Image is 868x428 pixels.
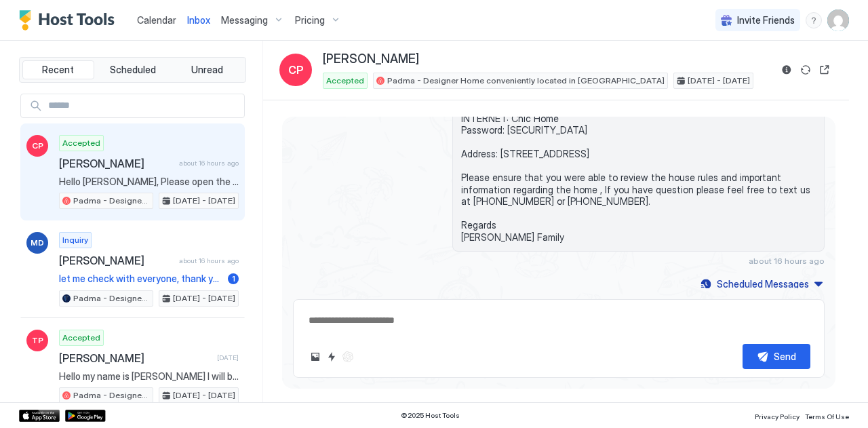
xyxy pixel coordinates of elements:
[173,389,235,402] span: [DATE] - [DATE]
[749,256,825,266] span: about 16 hours ago
[187,14,210,26] span: Inbox
[110,64,156,76] span: Scheduled
[43,94,244,117] input: Input Field
[805,412,849,421] span: Terms Of Use
[326,75,364,87] span: Accepted
[97,60,169,79] button: Scheduled
[171,60,243,79] button: Unread
[217,353,239,362] span: [DATE]
[797,62,814,78] button: Sync reservation
[19,57,246,83] div: tab-group
[73,195,150,207] span: Padma - Designer Home conveniently located in [GEOGRAPHIC_DATA]
[232,273,235,284] span: 1
[743,344,810,369] button: Send
[816,62,833,78] button: Open reservation
[295,14,325,26] span: Pricing
[42,64,74,76] span: Recent
[288,62,304,78] span: CP
[73,389,150,402] span: Padma - Designer Home conveniently located in [GEOGRAPHIC_DATA]
[737,14,795,26] span: Invite Friends
[173,195,235,207] span: [DATE] - [DATE]
[401,411,460,420] span: © 2025 Host Tools
[65,410,106,422] a: Google Play Store
[323,52,419,67] span: [PERSON_NAME]
[32,140,43,152] span: CP
[698,275,825,293] button: Scheduled Messages
[19,410,60,422] a: App Store
[187,13,210,27] a: Inbox
[179,256,239,265] span: about 16 hours ago
[59,157,174,170] span: [PERSON_NAME]
[59,273,222,285] span: let me check with everyone, thank you
[688,75,750,87] span: [DATE] - [DATE]
[827,9,849,31] div: User profile
[307,349,323,365] button: Upload image
[755,408,800,423] a: Privacy Policy
[32,334,43,347] span: TP
[461,18,816,244] span: Hello [PERSON_NAME], Please open the Storm door/glass door, Door lock is installed on the second ...
[59,351,212,365] span: [PERSON_NAME]
[59,254,174,267] span: [PERSON_NAME]
[62,137,100,149] span: Accepted
[179,159,239,168] span: about 16 hours ago
[62,234,88,246] span: Inquiry
[323,349,340,365] button: Quick reply
[774,349,796,364] div: Send
[31,237,44,249] span: MD
[173,292,235,305] span: [DATE] - [DATE]
[59,176,239,188] span: Hello [PERSON_NAME], Please open the Storm door/glass door, Door lock is installed on the second ...
[22,60,94,79] button: Recent
[137,13,176,27] a: Calendar
[221,14,268,26] span: Messaging
[62,332,100,344] span: Accepted
[778,62,795,78] button: Reservation information
[755,412,800,421] span: Privacy Policy
[806,12,822,28] div: menu
[805,408,849,423] a: Terms Of Use
[59,370,239,383] span: Hello my name is [PERSON_NAME] I will be using the Airbnb for a Friendsgiving with my co-workers
[137,14,176,26] span: Calendar
[191,64,223,76] span: Unread
[73,292,150,305] span: Padma - Designer Home conveniently located in [GEOGRAPHIC_DATA]
[717,277,809,291] div: Scheduled Messages
[387,75,665,87] span: Padma - Designer Home conveniently located in [GEOGRAPHIC_DATA]
[19,10,121,31] a: Host Tools Logo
